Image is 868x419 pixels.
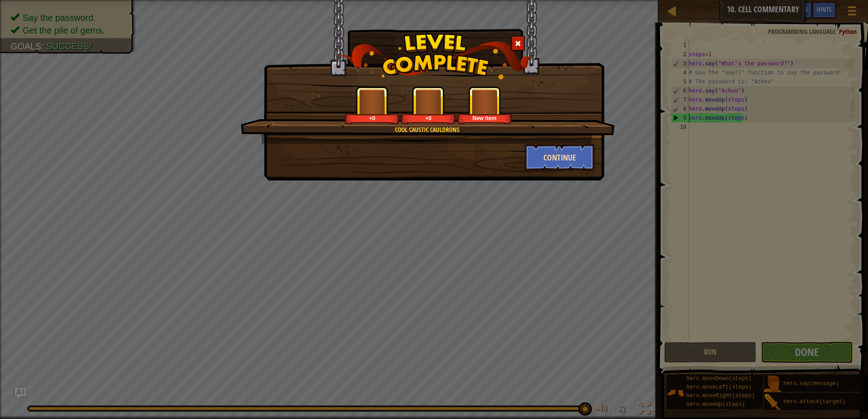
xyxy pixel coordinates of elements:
img: level_complete.png [337,34,532,79]
div: New Item [459,115,510,122]
button: Continue [525,144,595,171]
div: Cool Caustic Cauldrons [284,125,570,134]
div: +0 [403,115,454,122]
div: +0 [346,115,398,122]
